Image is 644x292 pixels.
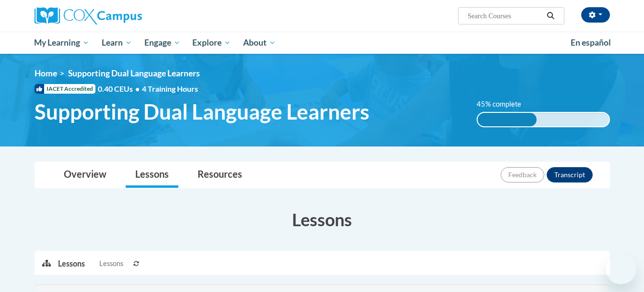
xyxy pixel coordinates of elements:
span: Lessons [99,258,123,269]
span: Engage [144,37,180,49]
span: Supporting Dual Language Learners [35,99,369,124]
span: Explore [192,37,231,49]
a: Home [35,68,57,78]
span: En español [571,37,611,48]
div: Main menu [20,32,624,54]
button: Transcript [547,167,593,182]
div: 45% complete [478,113,537,126]
input: Search Courses [467,10,543,22]
a: My Learning [28,32,96,54]
a: Learn [95,32,138,54]
a: Lessons [126,162,178,188]
span: My Learning [34,37,89,49]
a: Cox Campus [35,7,217,24]
span: 0.40 CEUs [98,84,142,94]
span: • [135,84,140,93]
h3: Lessons [35,207,610,231]
iframe: Button to launch messaging window [606,254,636,284]
a: En español [564,33,617,53]
span: Supporting Dual Language Learners [68,68,200,78]
label: 45% complete [477,99,532,109]
span: IACET Accredited [35,84,95,94]
a: Resources [188,162,252,188]
button: Search [543,10,558,22]
span: 4 Training Hours [142,84,198,93]
span: Learn [102,37,132,49]
button: Account Settings [581,7,610,23]
img: Cox Campus [35,7,142,24]
button: Feedback [501,167,544,182]
p: Lessons [58,258,85,269]
a: Explore [186,32,237,54]
span: About [243,37,276,49]
a: About [237,32,282,54]
a: Overview [54,162,116,188]
a: Engage [138,32,187,54]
